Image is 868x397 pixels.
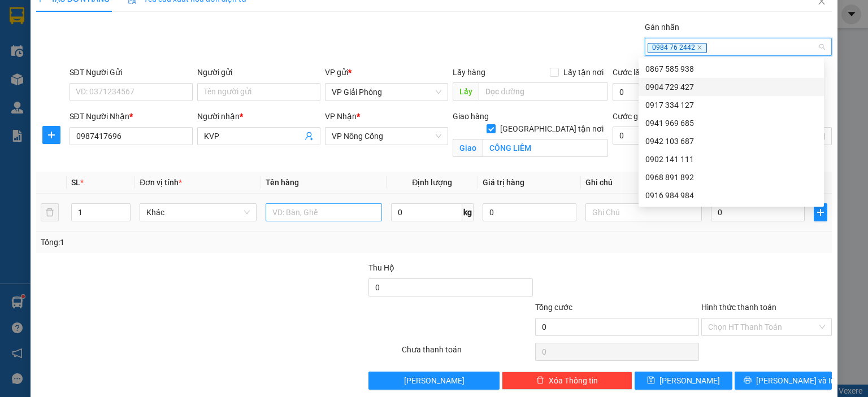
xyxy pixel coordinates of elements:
[368,263,394,272] span: Thu Hộ
[412,178,452,187] span: Định lượng
[41,236,336,248] div: Tổng: 1
[645,23,679,32] label: Gán nhãn
[639,132,824,150] div: 0942 103 687
[453,112,489,121] span: Giao hàng
[613,126,682,145] input: Cước giao hàng
[585,203,702,221] input: Ghi Chú
[453,139,483,157] span: Giao
[32,75,93,99] strong: PHIẾU BIÊN NHẬN
[197,110,320,123] div: Người nhận
[639,60,824,78] div: 0867 585 938
[639,114,824,132] div: 0941 969 685
[701,303,776,312] label: Hình thức thanh toán
[613,83,704,101] input: Cước lấy hàng
[645,135,817,147] div: 0942 103 687
[332,84,441,101] span: VP Giải Phóng
[325,66,448,78] div: VP gửi
[266,203,382,221] input: VD: Bàn, Ghế
[639,96,824,114] div: 0917 334 127
[814,203,827,221] button: plus
[401,343,533,363] div: Chưa thanh toán
[735,372,832,390] button: printer[PERSON_NAME] và In
[462,203,474,221] span: kg
[648,43,707,53] span: 0984 76 2442
[639,150,824,168] div: 0902 141 111
[483,203,576,221] input: 0
[41,203,59,221] button: delete
[559,66,608,78] span: Lấy tận nơi
[146,204,249,221] span: Khác
[645,117,817,129] div: 0941 969 685
[404,374,465,387] span: [PERSON_NAME]
[502,372,632,390] button: deleteXóa Thông tin
[647,376,655,385] span: save
[536,376,544,385] span: delete
[645,153,817,165] div: 0902 141 111
[814,208,827,217] span: plus
[496,123,608,135] span: [GEOGRAPHIC_DATA] tận nơi
[639,186,824,204] div: 0916 984 984
[613,112,669,121] label: Cước giao hàng
[43,130,60,139] span: plus
[645,171,817,184] div: 0968 891 892
[70,110,193,123] div: SĐT Người Nhận
[645,99,817,111] div: 0917 334 127
[744,376,752,385] span: printer
[368,372,499,390] button: [PERSON_NAME]
[100,58,167,70] span: GP1209250437
[453,68,485,77] span: Lấy hàng
[645,81,817,93] div: 0904 729 427
[709,40,711,54] input: Gán nhãn
[453,82,479,101] span: Lấy
[325,112,357,121] span: VP Nhận
[305,132,314,141] span: user-add
[197,66,320,78] div: Người gửi
[266,178,299,187] span: Tên hàng
[42,126,60,144] button: plus
[483,139,608,157] input: Giao tận nơi
[6,39,24,78] img: logo
[639,78,824,96] div: 0904 729 427
[645,189,817,202] div: 0916 984 984
[549,374,598,387] span: Xóa Thông tin
[581,172,706,194] th: Ghi chú
[659,374,720,387] span: [PERSON_NAME]
[140,178,182,187] span: Đơn vị tính
[332,128,441,145] span: VP Nông Cống
[483,178,524,187] span: Giá trị hàng
[71,178,80,187] span: SL
[70,66,193,78] div: SĐT Người Gửi
[697,45,702,50] span: close
[645,63,817,75] div: 0867 585 938
[613,68,663,77] label: Cước lấy hàng
[756,374,835,387] span: [PERSON_NAME] và In
[27,9,98,46] strong: CHUYỂN PHÁT NHANH ĐÔNG LÝ
[535,303,572,312] span: Tổng cước
[479,82,608,101] input: Dọc đường
[635,372,732,390] button: save[PERSON_NAME]
[32,48,93,72] span: SĐT XE 0867 585 938
[639,168,824,186] div: 0968 891 892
